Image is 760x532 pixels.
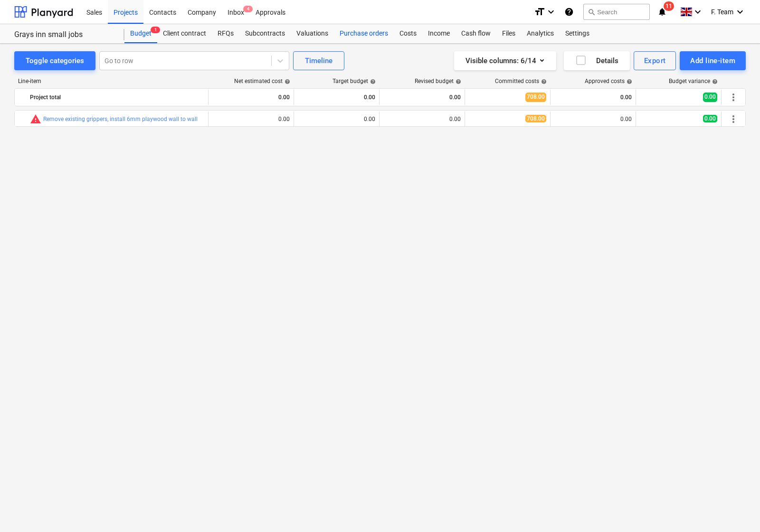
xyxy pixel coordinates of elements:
span: help [454,79,461,84]
div: 0.00 [554,90,632,105]
i: format_size [534,6,545,18]
i: keyboard_arrow_down [545,6,557,18]
div: Revised budget [415,78,461,84]
span: More actions [728,92,739,103]
a: Settings [560,24,595,43]
button: Visible columns:6/14 [454,51,556,70]
div: Approved costs [585,78,632,84]
a: Analytics [521,24,560,43]
a: Valuations [291,24,334,43]
span: F. Team [711,8,733,16]
div: Project total [30,90,204,105]
i: keyboard_arrow_down [692,6,703,18]
span: help [710,79,718,84]
div: Timeline [305,55,332,67]
span: 1 [151,27,160,33]
span: help [539,79,547,84]
button: Toggle categories [14,51,95,70]
button: Details [564,51,630,70]
div: 0.00 [212,90,290,105]
span: 11 [664,1,674,11]
div: 0.00 [383,116,461,122]
span: 708.00 [525,93,546,102]
a: RFQs [212,24,239,43]
div: 0.00 [298,90,375,105]
a: Costs [394,24,422,43]
span: More actions [728,113,739,125]
span: help [283,79,290,84]
div: Visible columns : 6/14 [465,55,545,67]
iframe: Chat Widget [712,486,760,532]
a: Client contract [157,24,212,43]
span: 708.00 [525,115,546,122]
div: Budget [124,24,157,43]
a: Files [496,24,521,43]
span: 4 [243,6,253,12]
i: keyboard_arrow_down [734,6,746,18]
span: Committed costs exceed revised budget [30,113,41,125]
a: Cash flow [456,24,496,43]
a: Remove existing grippers, install 6mm playwood wall to wall [43,116,198,122]
div: Committed costs [495,78,547,84]
span: help [625,79,632,84]
a: Income [422,24,456,43]
span: 0.00 [703,115,717,122]
div: Toggle categories [26,55,84,67]
div: Net estimated cost [234,78,290,84]
div: Grays inn small jobs [14,30,113,40]
i: Knowledge base [564,6,574,18]
button: Add line-item [680,51,746,70]
button: Timeline [293,51,344,70]
a: Purchase orders [334,24,394,43]
div: 0.00 [383,90,461,105]
div: 0.00 [554,116,632,122]
div: Details [575,55,618,67]
i: notifications [657,6,667,18]
span: help [368,79,376,84]
div: Line-item [14,78,209,84]
div: Budget variance [669,78,718,84]
div: Target budget [332,78,376,84]
span: 0.00 [703,93,717,102]
div: Export [644,55,666,67]
button: Search [583,4,650,20]
button: Export [634,51,676,70]
div: Add line-item [690,55,735,67]
div: 0.00 [298,116,375,122]
div: 0.00 [212,116,290,122]
a: Subcontracts [239,24,291,43]
span: search [588,8,595,16]
a: Budget1 [124,24,157,43]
